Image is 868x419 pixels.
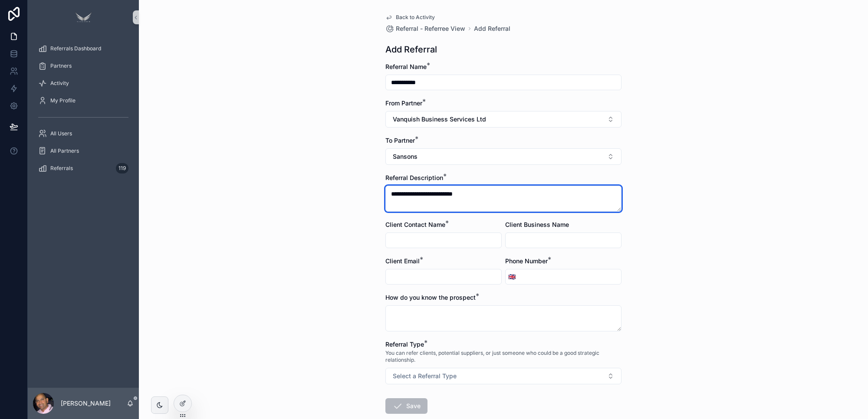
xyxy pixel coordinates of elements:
[73,10,94,24] img: App logo
[385,99,422,107] span: From Partner
[33,58,134,74] a: Partners
[33,75,134,91] a: Activity
[50,62,72,69] span: Partners
[393,372,457,380] span: Select a Referral Type
[393,115,486,124] span: Vanquish Business Services Ltd
[385,137,415,144] span: To Partner
[33,93,134,108] a: My Profile
[385,294,476,301] span: How do you know the prospect
[396,24,465,33] span: Referral - Referree View
[385,148,621,165] button: Select Button
[385,257,420,265] span: Client Email
[50,45,101,52] span: Referrals Dashboard
[61,399,111,408] p: [PERSON_NAME]
[508,272,516,281] span: 🇬🇧
[50,165,73,172] span: Referrals
[50,97,76,104] span: My Profile
[506,269,518,285] button: Select Button
[50,130,72,137] span: All Users
[385,368,621,384] button: Select Button
[385,350,621,363] span: You can refer clients, potential suppliers, or just someone who could be a good strategic relatio...
[385,24,465,33] a: Referral - Referree View
[50,80,69,87] span: Activity
[33,160,134,176] a: Referrals119
[33,126,134,141] a: All Users
[396,14,435,21] span: Back to Activity
[385,14,435,21] a: Back to Activity
[474,24,510,33] a: Add Referral
[116,163,128,173] div: 119
[385,43,437,56] h1: Add Referral
[385,221,445,228] span: Client Contact Name
[33,41,134,56] a: Referrals Dashboard
[50,147,79,154] span: All Partners
[385,174,443,181] span: Referral Description
[505,257,548,265] span: Phone Number
[385,340,424,348] span: Referral Type
[28,35,139,187] div: scrollable content
[393,152,418,161] span: Sansons
[33,143,134,159] a: All Partners
[385,63,427,70] span: Referral Name
[505,221,569,228] span: Client Business Name
[385,111,621,128] button: Select Button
